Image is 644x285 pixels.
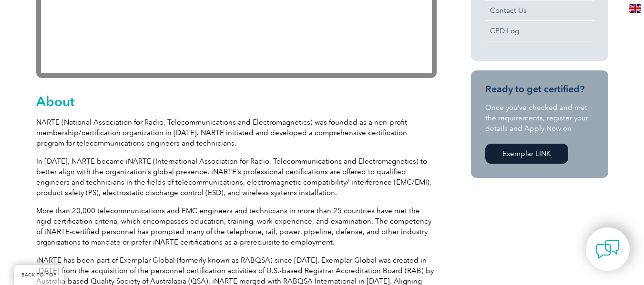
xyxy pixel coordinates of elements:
h2: About [36,94,437,109]
p: Once you’ve checked and met the requirements, register your details and Apply Now on [485,102,594,134]
p: NARTE (National Association for Radio, Telecommunications and Electromagnetics) was founded as a ... [36,117,437,148]
a: Exemplar LINK [485,144,568,164]
p: More than 20,000 telecommunications and EMC engineers and technicians in more than 25 countries h... [36,206,437,247]
img: contact-chat.png [596,237,620,261]
a: CPD Log [485,21,594,41]
a: BACK TO TOP [14,265,64,285]
a: Contact Us [485,0,594,20]
h3: Ready to get certified? [485,83,594,95]
p: In [DATE], NARTE became iNARTE (International Association for Radio, Telecommunications and Elect... [36,156,437,198]
img: en [629,4,641,13]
